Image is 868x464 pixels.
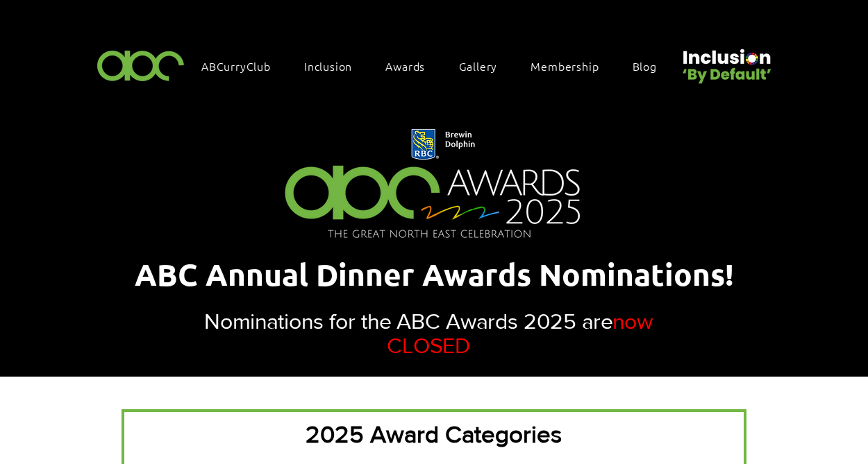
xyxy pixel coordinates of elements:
nav: Site [194,51,678,80]
span: Inclusion [304,58,352,74]
span: now CLOSED [387,309,653,357]
span: ABC Annual Dinner Awards Nominations! [135,255,734,293]
span: Membership [531,58,599,74]
span: ABCurryClub [201,58,271,74]
span: Gallery [459,58,498,74]
a: Gallery [452,51,519,80]
img: Northern Insights Double Pager Apr 2025.png [267,110,601,260]
span: Blog [633,58,657,74]
a: Blog [626,51,678,80]
a: Membership [524,51,619,80]
span: 2025 Award Categories [306,421,562,447]
div: Awards [378,51,446,80]
span: Awards [385,58,425,74]
span: Nominations for the ABC Awards 2025 are [204,309,612,333]
img: Untitled design (22).png [678,37,774,85]
img: ABC-Logo-Blank-Background-01-01-2.png [93,44,189,85]
div: Inclusion [297,51,373,80]
a: ABCurryClub [194,51,292,80]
